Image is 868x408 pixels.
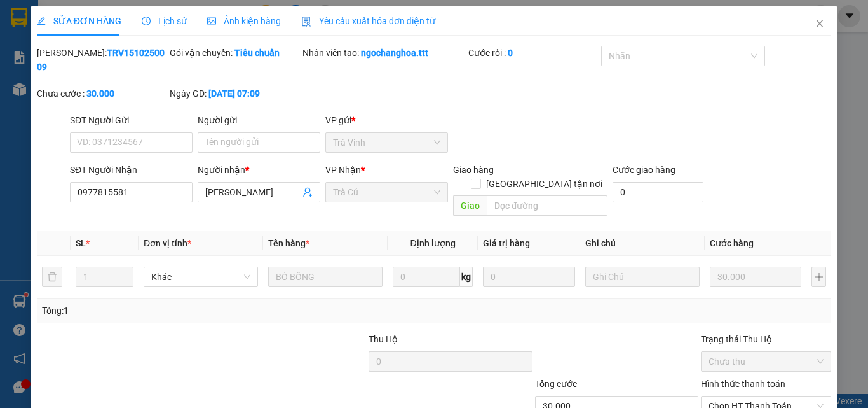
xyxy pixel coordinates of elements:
span: clock-circle [142,17,151,25]
span: Trà Vinh [333,133,440,152]
img: icon [301,17,311,27]
span: SL [76,238,86,248]
span: [GEOGRAPHIC_DATA] tận nơi [481,177,607,191]
b: 0 [508,48,513,58]
span: Giá trị hàng [483,238,530,248]
input: VD: Bàn, Ghế [268,267,383,287]
span: Yêu cầu xuất hóa đơn điện tử [301,16,435,26]
button: delete [42,267,62,287]
div: Người gửi [198,113,320,127]
label: Hình thức thanh toán [701,379,785,389]
span: Cước hàng [710,238,754,248]
span: Đơn vị tính [144,238,191,248]
button: plus [811,267,826,287]
div: Người nhận [198,163,320,177]
span: Giao hàng [453,165,494,175]
b: 30.000 [86,88,114,99]
b: [DATE] 07:09 [208,88,260,99]
div: [PERSON_NAME]: [37,46,167,74]
span: Ảnh kiện hàng [207,16,281,26]
input: Dọc đường [487,195,607,216]
div: VP gửi [325,113,448,127]
div: Cước rồi : [468,46,599,60]
div: Tổng: 1 [42,304,336,318]
span: picture [207,17,216,25]
div: SĐT Người Gửi [70,113,193,127]
div: SĐT Người Nhận [70,163,193,177]
div: Nhân viên tạo: [302,46,466,60]
span: Định lượng [410,238,455,248]
span: VP Nhận [325,165,361,175]
span: Tên hàng [268,238,309,248]
span: Tổng cước [535,379,577,389]
span: Trà Cú [333,183,440,202]
span: SỬA ĐƠN HÀNG [37,16,121,26]
span: user-add [302,187,313,197]
span: close [815,18,825,29]
span: Chưa thu [709,352,824,371]
span: kg [460,267,473,287]
th: Ghi chú [580,231,705,256]
input: Cước giao hàng [613,182,703,202]
span: Khác [151,267,250,286]
input: 0 [483,267,574,287]
div: Ngày GD: [170,87,300,101]
input: 0 [710,267,801,287]
div: Chưa cước : [37,87,167,101]
input: Ghi Chú [585,267,700,287]
span: Giao [453,195,487,216]
b: Tiêu chuẩn [234,48,280,58]
span: Thu Hộ [369,334,398,344]
div: Trạng thái Thu Hộ [701,332,831,346]
span: Lịch sử [142,16,187,26]
b: ngochanghoa.ttt [361,48,428,58]
label: Cước giao hàng [613,165,675,175]
button: Close [802,6,837,42]
div: Gói vận chuyển: [170,46,300,60]
span: edit [37,17,46,25]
